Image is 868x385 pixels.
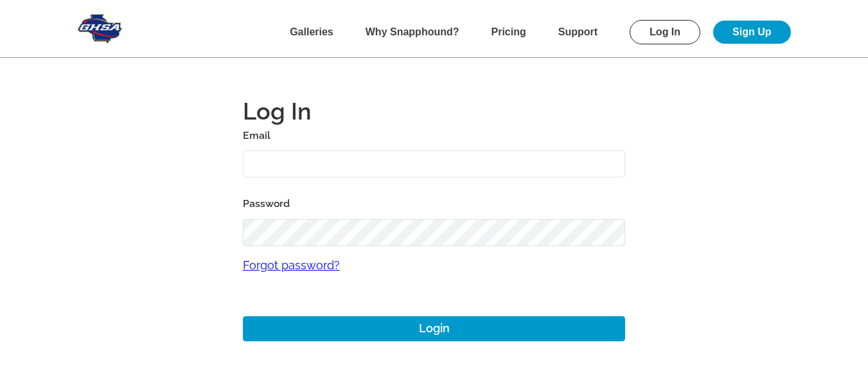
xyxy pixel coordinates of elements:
a: Log In [630,20,700,44]
a: Sign Up [713,21,790,44]
a: Galleries [290,26,333,37]
button: Login [243,316,626,341]
img: Snapphound Logo [78,14,123,43]
label: Email [243,127,626,145]
label: Password [243,195,626,213]
a: Why Snapphound? [366,26,459,37]
h1: Log In [243,96,626,127]
a: Forgot password? [243,246,626,284]
a: Pricing [492,26,526,37]
a: Support [558,26,598,37]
